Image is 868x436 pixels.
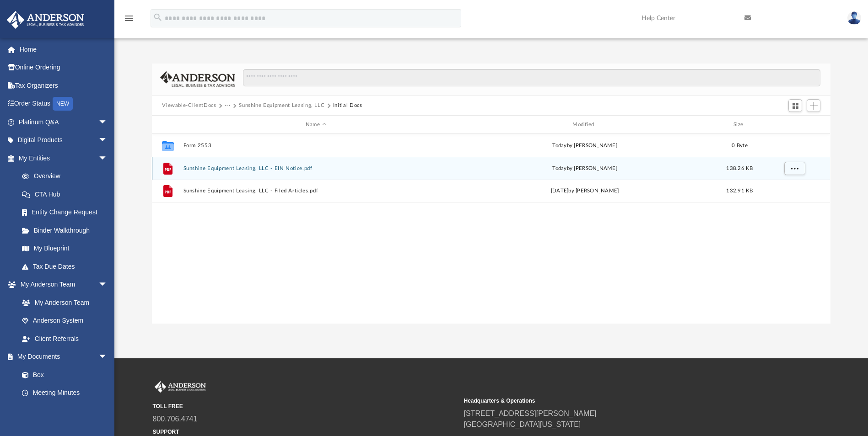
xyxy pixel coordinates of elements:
span: arrow_drop_down [98,131,117,150]
a: menu [124,17,135,24]
a: My Entitiesarrow_drop_down [6,149,121,167]
a: Overview [13,167,121,186]
div: Modified [452,121,717,129]
a: Entity Change Request [13,203,121,222]
button: ··· [225,101,231,110]
div: Size [722,121,758,129]
button: Switch to Grid View [788,99,802,112]
a: Meeting Minutes [13,384,117,402]
div: grid [152,134,830,323]
div: id [156,121,179,129]
button: Add [807,99,820,112]
input: Search files and folders [243,69,820,86]
a: My Blueprint [13,239,117,258]
span: arrow_drop_down [98,113,117,132]
img: Anderson Advisors Platinum Portal [153,381,208,393]
a: Order StatusNEW [6,95,121,113]
a: CTA Hub [13,185,121,203]
span: 0 Byte [732,143,748,148]
div: id [762,121,826,129]
span: arrow_drop_down [98,149,117,168]
a: Digital Productsarrow_drop_down [6,131,121,149]
button: Form 2553 [183,143,448,149]
a: Forms Library [13,402,112,420]
a: Tax Due Dates [13,257,121,276]
div: by [PERSON_NAME] [453,165,717,173]
a: Client Referrals [13,330,117,348]
div: by [PERSON_NAME] [453,142,717,150]
small: TOLL FREE [153,402,458,410]
small: SUPPORT [153,428,458,436]
a: 800.706.4741 [153,415,198,423]
span: today [553,143,567,148]
a: Box [13,366,112,384]
a: My Anderson Team [13,293,112,312]
span: arrow_drop_down [98,348,117,367]
a: My Anderson Teamarrow_drop_down [6,276,117,294]
div: [DATE] by [PERSON_NAME] [453,187,717,196]
button: Initial Docs [333,101,362,110]
a: Tax Organizers [6,76,121,95]
img: User Pic [847,11,861,25]
small: Headquarters & Operations [464,397,769,405]
span: 138.26 KB [727,166,753,171]
button: Sunshine Equipment Leasing, LLC - EIN Notice.pdf [183,165,448,171]
a: Online Ordering [6,58,121,77]
a: [STREET_ADDRESS][PERSON_NAME] [464,409,597,417]
button: Sunshine Equipment Leasing, LLC [239,101,324,110]
a: Home [6,40,121,58]
i: menu [124,13,135,24]
button: Sunshine Equipment Leasing, LLC - Filed Articles.pdf [183,188,448,194]
a: My Documentsarrow_drop_down [6,348,117,366]
div: NEW [53,97,73,111]
a: [GEOGRAPHIC_DATA][US_STATE] [464,420,581,428]
i: search [153,12,163,22]
span: arrow_drop_down [98,276,117,294]
a: Binder Walkthrough [13,221,121,239]
div: Name [183,121,448,129]
span: today [553,166,567,171]
span: 132.91 KB [727,189,753,194]
img: Anderson Advisors Platinum Portal [4,11,87,29]
a: Anderson System [13,312,117,330]
button: More options [784,162,805,175]
a: Platinum Q&Aarrow_drop_down [6,113,121,131]
button: Viewable-ClientDocs [162,101,216,110]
